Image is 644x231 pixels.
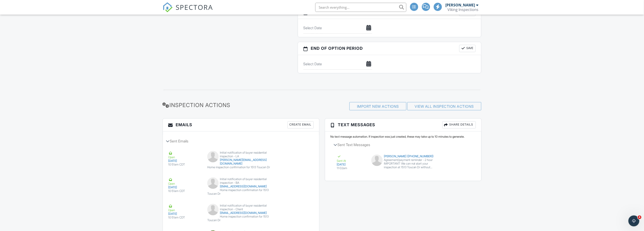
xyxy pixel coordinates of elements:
[207,185,275,188] div: [EMAIL_ADDRESS][DOMAIN_NAME]
[337,166,366,170] div: 11:02am
[325,118,481,131] h3: Text Messages
[371,158,435,162] div: Agreement/payment reminder - 2 hour
[207,165,275,169] div: Home inspection confirmation for 1513 Toucan Dr
[459,45,476,52] button: Save
[168,186,202,189] div: [DATE]
[207,151,219,162] img: default-user-f0147aede5fd5fa78ca7ade42f37bd4542148d508eef1c3d3ea960f66861d68b.jpg
[371,155,435,158] div: [PERSON_NAME] ([PHONE_NUMBER])
[163,102,265,108] h3: Inspection Actions
[207,177,275,185] div: Initial notification of buyer residential inspection - BA
[207,215,275,222] div: Home inspection confirmation for 1513 Toucan Dr
[168,177,202,186] div: Open
[442,121,476,129] div: Share Details
[207,211,275,215] div: [EMAIL_ADDRESS][DOMAIN_NAME]
[207,158,275,165] div: [PERSON_NAME][EMAIL_ADDRESS][DOMAIN_NAME]
[371,155,383,166] img: default-user-f0147aede5fd5fa78ca7ade42f37bd4542148d508eef1c3d3ea960f66861d68b.jpg
[207,204,219,215] img: default-user-f0147aede5fd5fa78ca7ade42f37bd4542148d508eef1c3d3ea960f66861d68b.jpg
[207,188,275,196] div: Home inspection confirmation for 1513 Toucan Dr
[303,22,372,34] input: Select Date
[629,215,639,226] iframe: Intercom live chat
[168,163,202,166] div: 10:51am CDT
[337,163,366,166] div: [DATE]
[168,151,202,159] div: Open
[168,189,202,193] div: 10:51am CDT
[311,45,363,51] span: End of Option Period
[163,135,319,147] div: Sent Emails
[331,135,476,139] div: No text message automation. If inspection was just created, these may take up to 10 minutes to ge...
[446,3,475,7] div: [PERSON_NAME]
[168,216,202,219] div: 10:51am CDT
[163,118,319,131] h3: Emails
[331,139,476,151] div: Sent Text Messages
[163,6,213,16] a: SPECTORA
[415,104,474,109] a: View All Inspection Actions
[207,177,219,189] img: default-user-f0147aede5fd5fa78ca7ade42f37bd4542148d508eef1c3d3ea960f66861d68b.jpg
[168,159,202,163] div: [DATE]
[384,162,435,169] div: IMPORTANT: We can not start your inspection at 1513 Toucan Dr without signature. Please pay for y...
[207,151,275,158] div: Initial notification of buyer residential inspection - LA
[168,212,202,216] div: [DATE]
[315,3,406,12] input: Search everything...
[176,2,213,12] span: SPECTORA
[638,215,641,219] span: 4
[168,204,202,212] div: Open
[303,58,372,70] input: Select Date
[207,204,275,211] div: Initial notification of buyer residential inspection - Client
[448,7,479,12] div: Viking Inspections
[287,121,314,129] div: Create Email
[349,102,406,110] div: Import New Actions
[337,155,366,163] div: Sent At
[163,2,173,12] img: The Best Home Inspection Software - Spectora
